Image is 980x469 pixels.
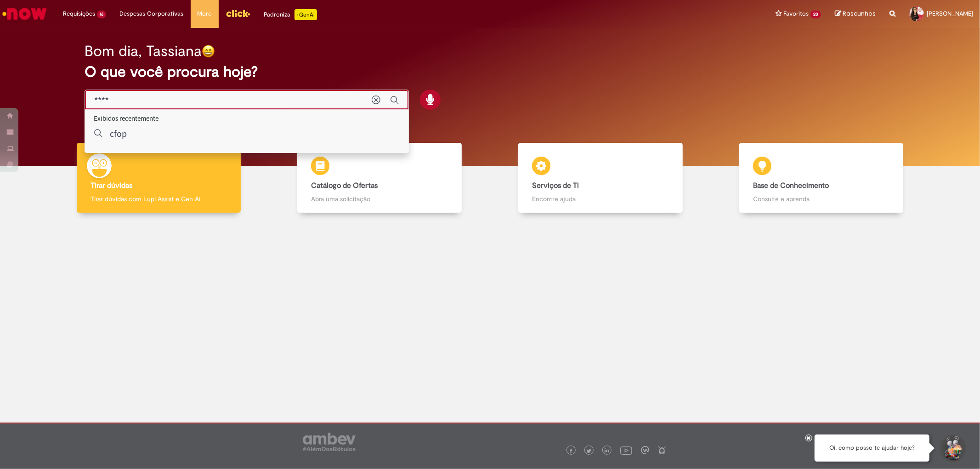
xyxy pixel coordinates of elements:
span: Despesas Corporativas [120,9,184,18]
b: Serviços de TI [532,181,579,190]
b: Base de Conhecimento [753,181,829,190]
img: click_logo_yellow_360x200.png [226,6,250,20]
p: Tirar dúvidas com Lupi Assist e Gen Ai [91,194,227,203]
a: Tirar dúvidas Tirar dúvidas com Lupi Assist e Gen Ai [48,143,269,213]
a: Base de Conhecimento Consulte e aprenda [711,143,932,213]
img: logo_footer_naosei.png [658,446,666,454]
button: Iniciar Conversa de Suporte [939,435,966,462]
a: Catálogo de Ofertas Abra uma solicitação [269,143,490,213]
b: Tirar dúvidas [91,181,132,190]
div: Padroniza [264,9,317,20]
a: Rascunhos [835,10,876,18]
img: ServiceNow [1,5,48,23]
span: [PERSON_NAME] [927,10,973,17]
span: Requisições [63,9,95,18]
b: Catálogo de Ofertas [311,181,378,190]
p: Encontre ajuda [532,194,668,203]
h2: O que você procura hoje? [85,64,895,80]
span: 20 [810,11,821,18]
img: logo_footer_linkedin.png [605,448,609,454]
span: More [198,9,212,18]
p: Consulte e aprenda [753,194,889,203]
img: logo_footer_facebook.png [569,449,573,453]
div: Oi, como posso te ajudar hoje? [815,435,929,462]
p: Abra uma solicitação [311,194,448,203]
img: logo_footer_workplace.png [641,446,649,454]
img: logo_footer_ambev_rotulo_gray.png [303,433,356,451]
h2: Bom dia, Tassiana [85,43,202,59]
img: logo_footer_twitter.png [587,449,591,453]
span: 16 [97,11,106,18]
span: Rascunhos [843,9,876,18]
img: logo_footer_youtube.png [620,444,632,456]
span: Favoritos [783,9,809,18]
p: +GenAi [295,9,317,20]
img: happy-face.png [202,45,215,58]
a: Serviços de TI Encontre ajuda [490,143,711,213]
